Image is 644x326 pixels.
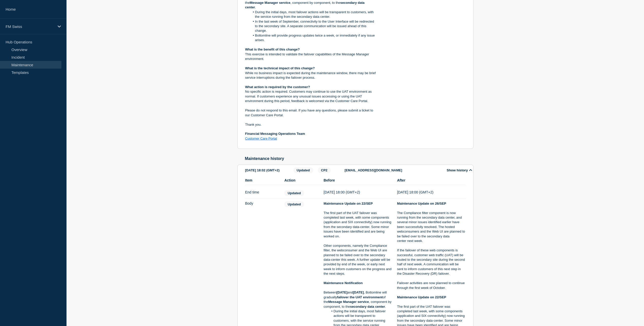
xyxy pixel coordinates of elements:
[250,19,376,33] li: In the last week of September, connectivity to the User Interface will be redirected to the secon...
[324,281,363,285] strong: Maintenance Notification
[445,168,474,172] button: Show history
[245,71,376,80] p: While no business impact is expected during the maintenance window, there may be brief service in...
[324,211,392,239] p: The first part of the UAT failover was completed last week, with some components (application and...
[397,202,446,205] strong: Maintenance Update on 26/SEP
[324,178,392,182] span: Before
[284,201,304,207] span: Updated
[328,300,369,304] strong: Message Manager service
[397,295,446,299] strong: Maintenance Update on 22/SEP
[324,290,392,309] p: Between and , Bottomline will gradually of the , component by component, to the .
[250,1,290,5] strong: Message Manager service
[245,190,279,196] div: End time
[245,85,310,89] strong: What action is required by the customer?
[284,190,304,196] span: Updated
[397,190,465,196] div: [DATE] 18:00 (GMT+2)
[353,290,364,294] strong: [DATE]
[397,248,465,276] p: If the failover of these web components is successful, customer web traffic (UAT) will be routed ...
[284,178,319,182] span: Action
[245,122,376,127] p: Thank you.
[324,190,392,196] div: [DATE] 18:00 (GMT+2)
[245,137,277,140] a: Customer Care Portal
[397,211,465,243] p: The Compliance filter component is now running from the secondary data center, and several minor ...
[245,52,376,61] p: This exercise is intended to validate the failover capabilities of the Message Manager environment.
[318,167,331,173] span: CP2
[245,108,376,118] p: Please do not respond to this email. If you have any questions, please submit a ticket to our Cus...
[345,168,441,172] p: [EMAIL_ADDRESS][DOMAIN_NAME]
[245,178,279,182] span: Item
[397,178,465,182] span: After
[245,66,315,70] strong: What is the technical impact of this change?
[6,24,54,29] p: FM Swiss
[245,89,376,103] p: No specific action is required. Customers may continue to use the UAT environment as normal. If c...
[324,202,373,205] strong: Maintenance Update on 22/SEP
[245,156,473,161] h2: Maintenance history
[250,33,376,43] li: Bottomline will provide progress updates twice a week, or immediately if any issue arises.
[336,290,347,294] strong: [DATE]
[397,281,465,290] p: Failover activities are now planned to continue through the first week of October.
[245,47,300,51] strong: What is the benefit of this change?
[293,167,313,173] span: Updated
[245,132,305,136] strong: Financial Messaging Operations Team
[350,305,385,308] strong: secondary data center
[324,243,392,276] p: Other components, namely the Compliance filter, the webconsumer and the Web UI are planned to be ...
[245,167,292,173] div: [DATE] 18:02 (GMT+2)
[337,295,383,299] strong: failover the UAT environment
[250,10,376,19] li: During the initial days, most failover actions will be transparent to customers, with the service...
